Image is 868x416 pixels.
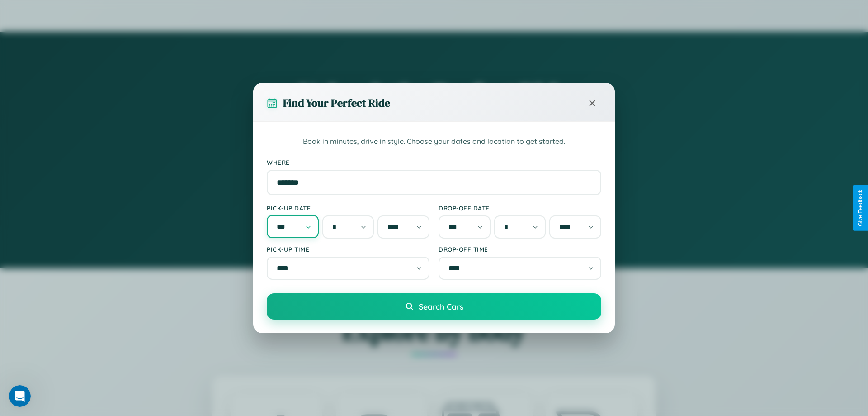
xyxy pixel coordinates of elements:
[267,158,601,166] label: Where
[439,245,601,253] label: Drop-off Time
[267,204,429,212] label: Pick-up Date
[267,136,601,148] p: Book in minutes, drive in style. Choose your dates and location to get started.
[439,204,601,212] label: Drop-off Date
[283,96,390,110] h3: Find Your Perfect Ride
[267,245,429,253] label: Pick-up Time
[267,293,601,320] button: Search Cars
[419,301,463,311] span: Search Cars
